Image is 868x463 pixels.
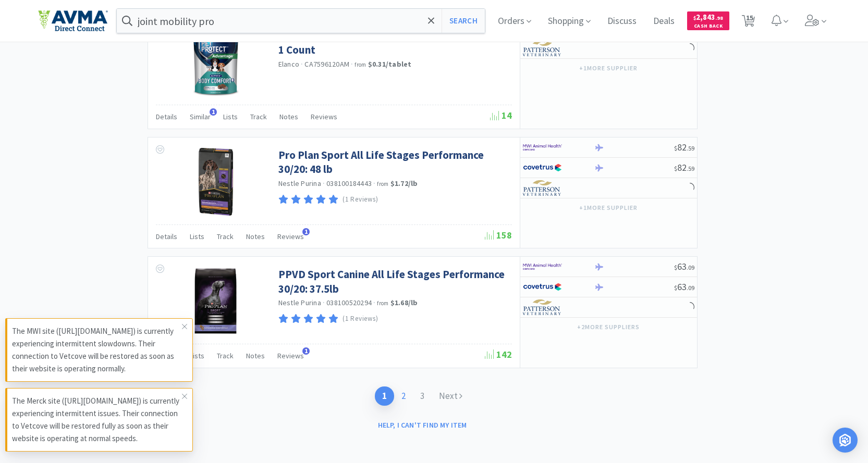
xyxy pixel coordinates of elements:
span: Similar [190,112,211,121]
span: from [377,180,388,187]
span: Lists [190,232,204,241]
a: Nestle Purina [278,179,321,188]
img: 77fca1acd8b6420a9015268ca798ef17_1.png [523,160,562,176]
button: Help, I can't find my item [372,416,473,434]
span: · [373,298,375,307]
span: · [373,179,375,188]
span: Track [250,112,267,121]
a: Pro Plan Sport All Life Stages Performance 30/20: 48 lb [278,148,509,177]
span: Details [156,112,177,121]
span: $ [674,264,677,271]
span: $ [674,284,677,292]
span: from [377,299,388,307]
span: Reviews [277,351,304,360]
span: Track [217,351,234,360]
span: Lists [190,351,204,360]
button: Search [442,9,485,33]
strong: $1.68 / lb [390,298,418,307]
span: from [354,61,366,68]
img: f6b2451649754179b5b4e0c70c3f7cb0_2.png [523,140,562,155]
span: · [351,59,353,69]
span: Notes [246,232,265,241]
button: +1more supplier [574,201,642,215]
span: 038100520294 [326,298,372,307]
a: PPVD Sport Canine All Life Stages Performance 30/20: 37.5lb [278,267,509,296]
span: . 59 [687,165,694,172]
a: 3 [413,386,432,406]
span: · [323,298,325,307]
a: $2,843.98Cash Back [687,7,729,35]
a: 2 [394,386,413,406]
span: 142 [485,348,512,360]
img: f6b2451649754179b5b4e0c70c3f7cb0_2.png [523,259,562,274]
img: f5e969b455434c6296c6d81ef179fa71_3.png [523,299,562,315]
img: 77fca1acd8b6420a9015268ca798ef17_1.png [523,279,562,295]
span: Details [156,232,177,241]
a: Nestle Purina [278,298,321,307]
img: f5e969b455434c6296c6d81ef179fa71_3.png [523,180,562,196]
input: Search by item, sku, manufacturer, ingredient, size... [117,9,485,33]
span: 63 [674,260,694,272]
span: . 59 [687,144,694,152]
a: Discuss [603,17,641,26]
img: e4e33dab9f054f5782a47901c742baa9_102.png [38,10,108,32]
span: Reviews [311,112,337,121]
span: 1 [302,228,310,235]
span: 158 [485,229,512,241]
span: CA7596120AM [304,59,349,69]
strong: $0.31 / tablet [368,59,412,69]
img: 075c548caf9b410b869359e8a7f5f023_82652.png [193,267,238,335]
a: Pet Protect Body Comfort+ Alenza: 120 Doses x 1 Count [278,29,509,57]
div: Open Intercom Messenger [833,428,858,453]
a: 1 [375,386,394,406]
button: +2more suppliers [572,320,644,334]
span: 14 [490,109,512,121]
img: a3d61cea1e434e37b58564828db3cdd8_488449.jpg [182,29,250,96]
span: $ [693,15,696,21]
a: Elanco [278,59,300,69]
span: Notes [246,351,265,360]
span: $ [674,165,677,172]
img: a65c9922dfb448e69762f2841e8c658c_327965.jpeg [182,148,250,216]
span: · [301,59,303,69]
span: 038100184443 [326,179,372,188]
a: 15 [738,18,759,27]
span: Lists [223,112,238,121]
span: Cash Back [693,23,723,30]
span: $ [674,144,677,152]
button: +1more supplier [574,61,642,76]
p: (1 Reviews) [343,194,378,205]
span: 63 [674,281,694,293]
span: . 98 [715,15,723,21]
p: The MWI site ([URL][DOMAIN_NAME]) is currently experiencing intermittent slowdowns. Their connect... [12,325,182,375]
span: Notes [279,112,298,121]
p: The Merck site ([URL][DOMAIN_NAME]) is currently experiencing intermittent issues. Their connecti... [12,395,182,445]
img: f5e969b455434c6296c6d81ef179fa71_3.png [523,41,562,56]
span: 1 [210,108,217,116]
span: · [323,179,325,188]
span: 82 [674,161,694,173]
a: Next [432,386,470,406]
span: . 09 [687,284,694,292]
span: 2,843 [693,12,723,22]
strong: $1.72 / lb [390,179,418,188]
span: . 09 [687,264,694,271]
span: 1 [302,347,310,355]
a: Deals [649,17,679,26]
span: 82 [674,141,694,153]
span: Reviews [277,232,304,241]
span: Track [217,232,234,241]
p: (1 Reviews) [343,314,378,324]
